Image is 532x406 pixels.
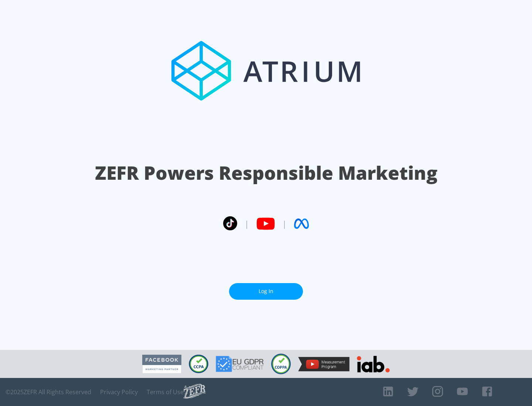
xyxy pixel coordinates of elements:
img: YouTube Measurement Program [298,357,349,371]
span: | [282,218,287,229]
img: Facebook Marketing Partner [142,355,181,374]
span: © 2025 ZEFR All Rights Reserved [6,388,91,396]
a: Log In [229,283,303,300]
img: COPPA Compliant [271,354,291,374]
a: Terms of Use [147,388,184,396]
a: Privacy Policy [100,388,138,396]
img: GDPR Compliant [216,356,264,372]
img: IAB [357,356,390,372]
img: CCPA Compliant [189,355,208,373]
span: | [245,218,249,229]
h1: ZEFR Powers Responsible Marketing [95,160,437,186]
